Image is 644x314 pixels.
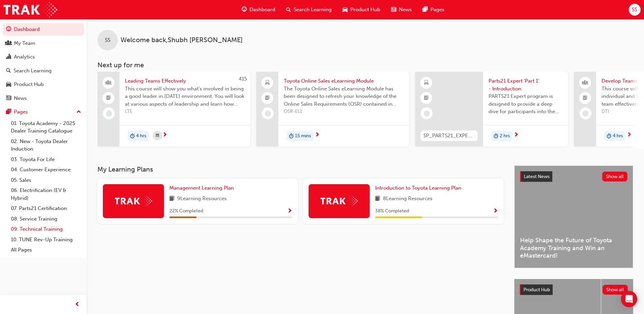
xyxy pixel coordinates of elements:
a: Toyota Online Sales eLearning ModuleThe Toyota Online Sales eLearning Module has been designed to... [256,72,409,146]
a: Product Hub [3,78,84,91]
a: Introduction to Toyota Learning Plan [375,184,464,192]
span: book-icon [169,195,174,203]
a: 03. Toyota For Life [8,154,84,165]
h3: My Learning Plans [97,165,503,173]
button: Show Progress [493,207,498,215]
div: Analytics [14,53,35,61]
span: learningResourceType_ELEARNING-icon [424,78,429,87]
div: Product Hub [14,81,44,88]
span: 38 % Completed [375,207,409,215]
a: Dashboard [3,23,84,36]
a: search-iconSearch Learning [281,3,337,17]
a: car-iconProduct Hub [337,3,386,17]
span: LTE [125,108,245,116]
span: laptop-icon [265,78,270,87]
span: Welcome back , Shubh [PERSON_NAME] [121,36,243,44]
span: Parts21 Expert 'Part 1' - Introduction [489,77,563,92]
span: duration-icon [289,132,294,140]
a: 09. Technical Training [8,224,84,234]
span: next-icon [627,132,632,138]
span: search-icon [286,5,291,14]
span: Pages [430,6,444,14]
a: All Pages [8,245,84,255]
span: Show Progress [493,208,498,214]
a: pages-iconPages [417,3,450,17]
button: SS [629,4,641,16]
span: Product Hub [523,287,550,293]
span: next-icon [514,132,519,138]
span: PARTS21 Expert program is designed to provide a deep dive for participants into the framework and... [489,92,563,116]
button: DashboardMy TeamAnalyticsSearch LearningProduct HubNews [3,22,84,106]
button: Show Progress [287,207,292,215]
span: Help Shape the Future of Toyota Academy Training and Win an eMastercard! [520,237,627,260]
span: 22 % Completed [169,207,203,215]
span: SS [632,6,637,14]
span: Product Hub [350,6,380,14]
span: chart-icon [6,54,11,60]
div: Pages [14,108,28,116]
a: 07. Parts21 Certification [8,203,84,214]
span: Management Learning Plan [169,185,234,191]
a: Latest NewsShow allHelp Shape the Future of Toyota Academy Training and Win an eMastercard! [514,165,633,268]
a: Latest NewsShow all [520,171,627,182]
span: 8 Learning Resources [383,195,433,203]
span: SS [105,36,110,44]
span: 415 [239,76,247,82]
span: guage-icon [242,5,247,14]
span: booktick-icon [265,94,270,103]
span: 15 mins [295,132,311,140]
span: Search Learning [294,6,332,14]
span: people-icon [106,78,111,87]
span: next-icon [162,132,167,138]
button: Show all [602,172,628,181]
span: people-icon [6,40,11,47]
a: News [3,92,84,105]
a: 415Leading Teams EffectivelyThis course will show you what's involved in being a good leader in [... [97,72,250,146]
img: Trak [320,196,358,206]
a: 04. Customer Experience [8,164,84,175]
span: 9 Learning Resources [177,195,227,203]
span: Leading Teams Effectively [125,77,245,85]
span: learningRecordVerb_NONE-icon [265,110,271,117]
button: Pages [3,106,84,118]
span: booktick-icon [424,94,429,103]
span: duration-icon [607,132,611,140]
span: duration-icon [494,132,498,140]
span: News [399,6,412,14]
a: My Team [3,37,84,50]
span: 4 hrs [136,132,146,140]
button: Show all [603,285,628,295]
span: prev-icon [75,300,80,309]
span: SP_PARTS21_EXPERTP1_1223_EL [423,132,475,140]
span: booktick-icon [106,94,111,103]
span: Latest News [524,174,550,179]
div: News [14,94,27,102]
span: pages-icon [6,109,11,115]
a: 10. TUNE Rev-Up Training [8,234,84,245]
a: 02. New - Toyota Dealer Induction [8,136,84,154]
div: Open Intercom Messenger [621,291,637,307]
span: news-icon [6,95,11,102]
a: Search Learning [3,65,84,77]
span: Show Progress [287,208,292,214]
span: 2 hrs [500,132,510,140]
a: 01. Toyota Academy - 2025 Dealer Training Catalogue [8,118,84,136]
span: The Toyota Online Sales eLearning Module has been designed to refresh your knowledge of the Onlin... [284,85,404,108]
span: up-icon [76,108,81,117]
span: guage-icon [6,27,11,33]
span: next-icon [315,132,320,138]
img: Trak [3,2,57,17]
span: This course will show you what's involved in being a good leader in [DATE] environment. You will ... [125,85,245,108]
span: learningRecordVerb_NONE-icon [424,110,430,117]
a: Product HubShow all [520,284,628,295]
img: Trak [115,196,152,206]
a: 08. Service Training [8,214,84,224]
span: OSR-EL1 [284,108,404,116]
span: pages-icon [423,5,428,14]
a: 06. Electrification (EV & Hybrid) [8,185,84,203]
a: 05. Sales [8,175,84,186]
a: SP_PARTS21_EXPERTP1_1223_ELParts21 Expert 'Part 1' - IntroductionPARTS21 Expert program is design... [415,72,568,146]
a: Management Learning Plan [169,184,237,192]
